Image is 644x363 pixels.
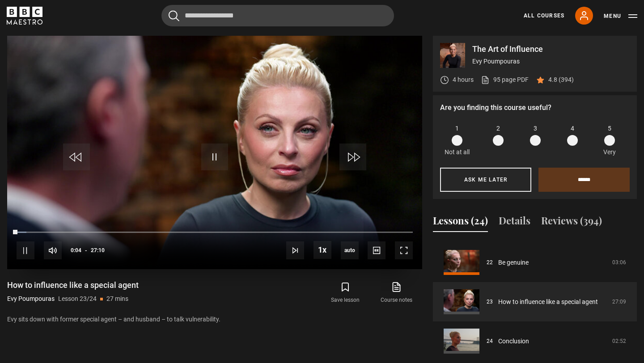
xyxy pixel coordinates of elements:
[314,241,331,259] button: Playback Rate
[481,75,529,84] a: 95 page PDF
[440,102,630,113] p: Are you finding this course useful?
[433,213,488,232] button: Lessons (24)
[91,242,105,258] span: 27:10
[601,148,618,157] p: Very
[341,241,359,259] div: Current quality: 720p
[498,258,529,267] a: Be genuine
[85,247,87,253] span: -
[571,124,574,133] span: 4
[548,75,574,84] p: 4.8 (394)
[499,213,530,232] button: Details
[7,294,55,304] p: Evy Poumpouras
[17,232,413,233] div: Progress Bar
[7,315,422,324] p: Evy sits down with former special agent – and husband – to talk vulnerability.
[58,294,97,304] p: Lesson 23/24
[524,12,564,20] a: All Courses
[17,241,34,259] button: Pause
[455,124,459,133] span: 1
[440,168,531,192] button: Ask me later
[320,280,371,306] button: Save lesson
[368,241,386,259] button: Captions
[341,241,359,259] span: auto
[445,148,470,157] p: Not at all
[371,280,422,306] a: Course notes
[472,45,630,53] p: The Art of Influence
[453,75,474,84] p: 4 hours
[541,213,602,232] button: Reviews (394)
[7,280,139,291] h1: How to influence like a special agent
[161,5,394,26] input: Search
[169,10,179,21] button: Submit the search query
[608,124,611,133] span: 5
[44,241,62,259] button: Mute
[286,241,304,259] button: Next Lesson
[472,57,630,66] p: Evy Poumpouras
[498,297,598,307] a: How to influence like a special agent
[496,124,500,133] span: 2
[395,241,413,259] button: Fullscreen
[534,124,537,133] span: 3
[498,337,529,346] a: Conclusion
[7,7,42,25] svg: BBC Maestro
[7,36,422,269] video-js: Video Player
[71,242,81,258] span: 0:04
[604,12,637,21] button: Toggle navigation
[106,294,128,304] p: 27 mins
